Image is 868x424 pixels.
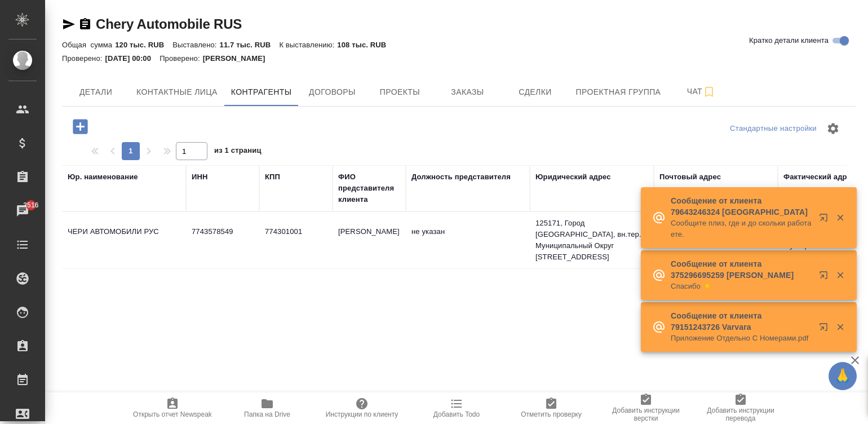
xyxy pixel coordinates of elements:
[96,16,242,32] a: Chery Automobile RUS
[186,220,259,260] td: 7743578549
[172,41,219,49] p: Выставлено:
[305,85,359,99] span: Договоры
[68,171,138,183] div: Юр. наименование
[671,333,812,344] p: Приложение Отдельно С Номерами.pdf
[504,392,599,424] button: Отметить проверку
[214,144,262,160] span: из 1 страниц
[105,54,160,63] p: [DATE] 00:00
[115,41,172,49] p: 120 тыс. RUB
[411,171,511,183] div: Должность представителя
[812,206,839,233] button: Открыть в новой вкладке
[535,171,611,183] div: Юридический адрес
[160,54,203,63] p: Проверено:
[749,35,829,46] span: Кратко детали клиента
[136,85,218,99] span: Контактные лица
[16,200,45,211] span: 3516
[727,120,820,138] div: split button
[337,41,395,49] p: 108 тыс. RUB
[279,41,337,49] p: К выставлению:
[65,115,96,138] button: Добавить контрагента
[671,218,812,240] p: Сообщите плиз, где и до скольки работаете.
[783,171,855,183] div: Фактический адрес
[62,17,76,31] button: Скопировать ссылку для ЯМессенджера
[326,410,398,418] span: Инструкции по клиенту
[259,220,333,260] td: 774301001
[702,85,716,99] svg: Подписаться
[125,392,220,424] button: Открыть отчет Newspeak
[203,54,274,63] p: [PERSON_NAME]
[62,41,115,49] p: Общая сумма
[3,197,42,225] a: 3516
[829,213,852,223] button: Закрыть
[338,171,400,205] div: ФИО представителя клиента
[599,392,693,424] button: Добавить инструкции верстки
[373,85,427,99] span: Проекты
[192,171,208,183] div: ИНН
[315,392,409,424] button: Инструкции по клиенту
[530,212,654,268] td: 125171, Город [GEOGRAPHIC_DATA], вн.тер. г. Муниципальный Округ [STREET_ADDRESS]
[62,220,186,260] td: ЧЕРИ АВТОМОБИЛИ РУС
[820,115,847,142] span: Настроить таблицу
[829,322,852,332] button: Закрыть
[521,410,581,418] span: Отметить проверку
[244,410,290,418] span: Папка на Drive
[265,171,280,183] div: КПП
[671,281,812,292] p: Спасибо ☀️
[220,392,315,424] button: Папка на Drive
[812,264,839,291] button: Открыть в новой вкладке
[508,85,562,99] span: Сделки
[671,258,812,281] p: Сообщение от клиента 375296695259 [PERSON_NAME]
[575,85,661,99] span: Проектная группа
[333,220,406,260] td: [PERSON_NAME]
[829,270,852,280] button: Закрыть
[220,41,280,49] p: 11.7 тыс. RUB
[406,220,530,260] td: не указан
[69,85,123,99] span: Детали
[671,310,812,333] p: Сообщение от клиента 79151243726 Varvara
[409,392,504,424] button: Добавить Todo
[674,85,728,99] span: Чат
[659,171,721,183] div: Почтовый адрес
[62,54,105,63] p: Проверено:
[78,17,92,31] button: Скопировать ссылку
[133,410,212,418] span: Открыть отчет Newspeak
[433,410,480,418] span: Добавить Todo
[812,316,839,343] button: Открыть в новой вкладке
[605,407,687,422] span: Добавить инструкции верстки
[231,85,292,99] span: Контрагенты
[671,195,812,218] p: Сообщение от клиента 79643246324 [GEOGRAPHIC_DATA]
[440,85,494,99] span: Заказы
